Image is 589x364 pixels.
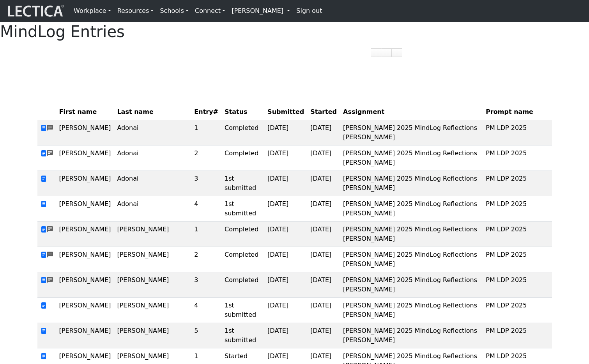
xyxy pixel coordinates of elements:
[307,323,340,348] td: [DATE]
[191,272,221,298] td: 3
[114,222,191,247] td: [PERSON_NAME]
[114,104,191,120] th: Last name
[41,277,47,284] span: view
[307,298,340,323] td: [DATE]
[483,171,552,196] td: PM LDP 2025
[483,222,552,247] td: PM LDP 2025
[41,124,47,132] span: view
[221,272,264,298] td: Completed
[41,353,47,360] span: view
[264,171,307,196] td: [DATE]
[41,226,47,233] span: view
[114,323,191,348] td: [PERSON_NAME]
[221,323,264,348] td: 1st submitted
[157,3,192,19] a: Schools
[483,298,552,323] td: PM LDP 2025
[56,196,114,222] td: [PERSON_NAME]
[56,323,114,348] td: [PERSON_NAME]
[307,120,340,146] td: [DATE]
[192,3,228,19] a: Connect
[6,4,64,18] img: lecticalive
[340,247,483,272] td: [PERSON_NAME] 2025 MindLog Reflections [PERSON_NAME]
[56,146,114,171] td: [PERSON_NAME]
[114,247,191,272] td: [PERSON_NAME]
[340,272,483,298] td: [PERSON_NAME] 2025 MindLog Reflections [PERSON_NAME]
[114,272,191,298] td: [PERSON_NAME]
[307,171,340,196] td: [DATE]
[340,196,483,222] td: [PERSON_NAME] 2025 MindLog Reflections [PERSON_NAME]
[221,146,264,171] td: Completed
[71,3,114,19] a: Workplace
[381,48,392,57] a: Highlight & Sticky note
[56,272,114,298] td: [PERSON_NAME]
[264,323,307,348] td: [DATE]
[41,327,47,335] span: view
[307,222,340,247] td: [DATE]
[221,104,264,120] th: Status
[264,120,307,146] td: [DATE]
[56,171,114,196] td: [PERSON_NAME]
[114,196,191,222] td: Adonai
[114,171,191,196] td: Adonai
[47,124,53,133] span: comments
[56,120,114,146] td: [PERSON_NAME]
[264,247,307,272] td: [DATE]
[41,150,47,157] span: view
[191,171,221,196] td: 3
[47,276,53,285] span: comments
[41,251,47,259] span: view
[191,120,221,146] td: 1
[264,196,307,222] td: [DATE]
[114,120,191,146] td: Adonai
[340,120,483,146] td: [PERSON_NAME] 2025 MindLog Reflections [PERSON_NAME]
[340,104,483,120] th: Assignment
[264,272,307,298] td: [DATE]
[191,146,221,171] td: 2
[114,146,191,171] td: Adonai
[483,196,552,222] td: PM LDP 2025
[114,3,157,19] a: Resources
[47,149,53,158] span: comments
[340,298,483,323] td: [PERSON_NAME] 2025 MindLog Reflections [PERSON_NAME]
[191,247,221,272] td: 2
[41,175,47,183] span: view
[307,272,340,298] td: [DATE]
[41,302,47,309] span: view
[56,104,114,120] th: First name
[340,146,483,171] td: [PERSON_NAME] 2025 MindLog Reflections [PERSON_NAME]
[264,146,307,171] td: [DATE]
[221,196,264,222] td: 1st submitted
[307,196,340,222] td: [DATE]
[228,3,293,19] a: [PERSON_NAME]
[56,298,114,323] td: [PERSON_NAME]
[191,104,221,120] th: Entry#
[47,225,53,234] span: comments
[293,3,325,19] a: Sign out
[340,222,483,247] td: [PERSON_NAME] 2025 MindLog Reflections [PERSON_NAME]
[264,104,307,120] th: Submitted
[191,323,221,348] td: 5
[371,48,381,57] a: Highlight
[340,323,483,348] td: [PERSON_NAME] 2025 MindLog Reflections [PERSON_NAME]
[307,247,340,272] td: [DATE]
[114,298,191,323] td: [PERSON_NAME]
[191,196,221,222] td: 4
[392,48,402,57] a: Search in Google
[483,323,552,348] td: PM LDP 2025
[47,250,53,260] span: comments
[191,222,221,247] td: 1
[191,298,221,323] td: 4
[264,298,307,323] td: [DATE]
[483,120,552,146] td: PM LDP 2025
[41,201,47,208] span: view
[483,247,552,272] td: PM LDP 2025
[221,120,264,146] td: Completed
[56,222,114,247] td: [PERSON_NAME]
[340,171,483,196] td: [PERSON_NAME] 2025 MindLog Reflections [PERSON_NAME]
[307,104,340,120] th: Started
[221,247,264,272] td: Completed
[221,171,264,196] td: 1st submitted
[221,222,264,247] td: Completed
[483,104,552,120] th: Prompt name
[56,247,114,272] td: [PERSON_NAME]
